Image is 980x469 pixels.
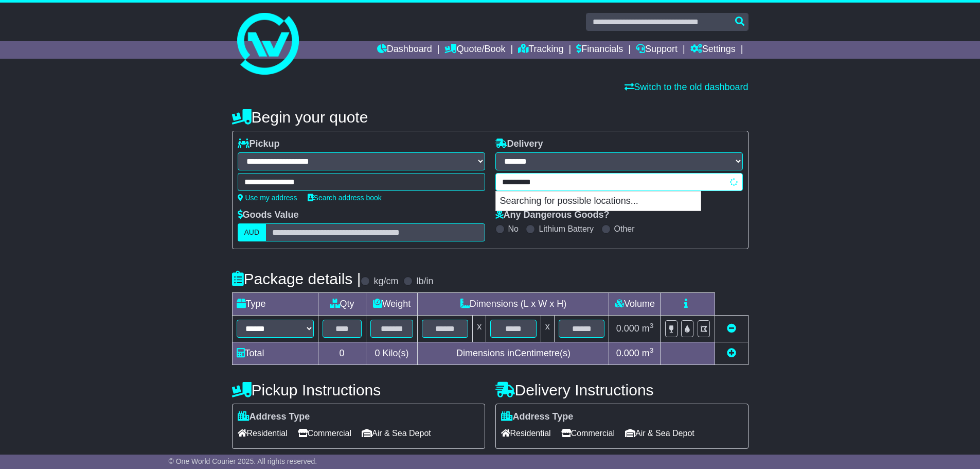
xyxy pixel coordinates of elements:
[727,348,736,358] a: Add new item
[366,293,418,316] td: Weight
[377,41,432,59] a: Dashboard
[650,322,654,329] sup: 3
[616,348,639,358] span: 0.000
[298,425,351,441] span: Commercial
[518,41,563,59] a: Tracking
[418,293,609,316] td: Dimensions (L x W x H)
[614,224,635,234] label: Other
[308,194,382,202] a: Search address book
[642,348,654,358] span: m
[232,293,318,316] td: Type
[373,276,398,287] label: kg/cm
[508,224,519,234] label: No
[232,270,361,287] h4: Package details |
[238,411,310,423] label: Address Type
[238,223,266,241] label: AUD
[576,41,623,59] a: Financials
[473,316,486,342] td: x
[232,381,485,398] h4: Pickup Instructions
[418,342,609,365] td: Dimensions in Centimetre(s)
[169,457,317,465] span: © One World Courier 2025. All rights reserved.
[495,381,749,398] h4: Delivery Instructions
[625,82,748,92] a: Switch to the old dashboard
[495,138,543,150] label: Delivery
[366,342,418,365] td: Kilo(s)
[238,138,280,150] label: Pickup
[232,109,749,126] h4: Begin your quote
[238,425,288,441] span: Residential
[501,425,551,441] span: Residential
[362,425,431,441] span: Air & Sea Depot
[318,293,366,316] td: Qty
[625,425,694,441] span: Air & Sea Depot
[232,342,318,365] td: Total
[416,276,433,287] label: lb/in
[616,323,639,334] span: 0.000
[444,41,505,59] a: Quote/Book
[539,224,594,234] label: Lithium Battery
[501,411,574,423] label: Address Type
[375,348,380,358] span: 0
[496,192,701,211] p: Searching for possible locations...
[561,425,615,441] span: Commercial
[495,210,610,221] label: Any Dangerous Goods?
[495,173,743,191] typeahead: Please provide city
[727,323,736,334] a: Remove this item
[541,316,554,342] td: x
[650,346,654,354] sup: 3
[238,194,297,202] a: Use my address
[238,210,299,221] label: Goods Value
[642,323,654,334] span: m
[609,293,661,316] td: Volume
[636,41,678,59] a: Support
[690,41,736,59] a: Settings
[318,342,366,365] td: 0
